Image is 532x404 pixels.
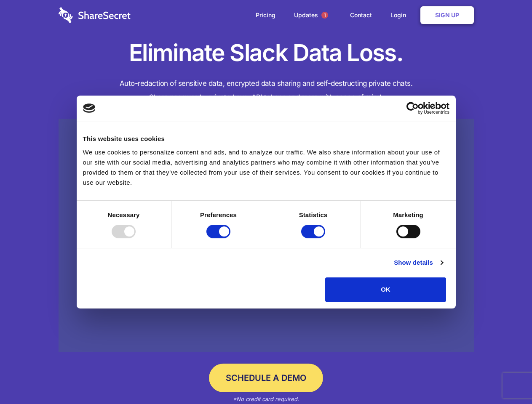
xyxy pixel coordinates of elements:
img: logo-wordmark-white-trans-d4663122ce5f474addd5e946df7df03e33cb6a1c49d2221995e7729f52c070b2.svg [59,7,131,23]
h1: Eliminate Slack Data Loss. [59,38,474,68]
span: 1 [321,12,328,19]
a: Schedule a Demo [209,364,323,392]
em: *No credit card required. [233,396,299,402]
a: Wistia video thumbnail [59,119,474,352]
h4: Auto-redaction of sensitive data, encrypted data sharing and self-destructing private chats. Shar... [59,77,474,104]
img: logo [83,104,96,113]
strong: Marketing [393,211,423,218]
strong: Preferences [200,211,237,218]
a: Contact [342,2,380,28]
button: OK [325,277,446,302]
a: Pricing [247,2,284,28]
div: We use cookies to personalize content and ads, and to analyze our traffic. We also share informat... [83,147,449,188]
strong: Statistics [299,211,328,218]
a: Sign Up [420,6,474,24]
a: Show details [394,258,443,268]
strong: Necessary [108,211,140,218]
div: This website uses cookies [83,134,449,144]
a: Usercentrics Cookiebot - opens in a new window [376,102,449,114]
a: Login [382,2,419,28]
